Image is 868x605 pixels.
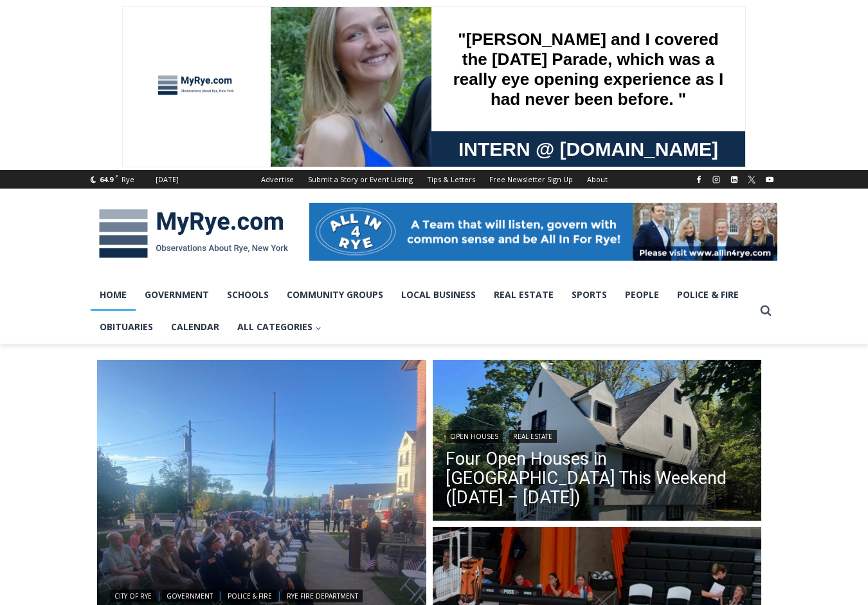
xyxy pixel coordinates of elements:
[144,109,147,122] div: /
[616,279,668,311] a: People
[744,172,759,187] a: X
[709,172,724,187] a: Instagram
[754,299,777,322] button: View Search Form
[218,279,278,311] a: Schools
[150,109,156,122] div: 6
[446,430,503,443] a: Open Houses
[110,587,413,602] div: | | |
[228,311,330,343] button: Child menu of All Categories
[115,172,118,180] span: F
[485,279,563,311] a: Real Estate
[392,279,485,311] a: Local Business
[110,590,156,602] a: City of Rye
[91,200,296,267] img: MyRye.com
[132,80,189,154] div: "the precise, almost orchestrated movements of cutting and assembling sushi and [PERSON_NAME] mak...
[336,128,596,157] span: Intern @ [DOMAIN_NAME]
[162,590,217,602] a: Government
[668,279,748,311] a: Police & Fire
[309,125,623,160] a: Intern @ [DOMAIN_NAME]
[122,174,134,185] div: Rye
[135,109,141,122] div: 1
[1,1,128,128] img: s_800_29ca6ca9-f6cc-433c-a631-14f6620ca39b.jpeg
[420,170,482,189] a: Tips & Letters
[4,133,126,181] span: Open Tues. - Sun. [PHONE_NUMBER]
[162,311,228,343] a: Calendar
[100,174,113,184] span: 64.9
[278,279,392,311] a: Community Groups
[91,311,162,343] a: Obituaries
[301,170,420,189] a: Submit a Story or Event Listing
[325,1,608,125] div: "[PERSON_NAME] and I covered the [DATE] Parade, which was a really eye opening experience as I ha...
[727,172,742,187] a: Linkedin
[433,360,762,525] a: Read More Four Open Houses in Rye This Weekend (September 13 – 14)
[309,203,777,261] img: All in for Rye
[91,279,136,311] a: Home
[762,172,777,187] a: YouTube
[1,129,129,160] a: Open Tues. - Sun. [PHONE_NUMBER]
[282,590,363,602] a: Rye Fire Department
[254,170,615,189] nav: Secondary Navigation
[135,38,186,106] div: Co-sponsored by Westchester County Parks
[10,129,171,159] h4: [PERSON_NAME] Read Sanctuary Fall Fest: [DATE]
[446,449,749,507] a: Four Open Houses in [GEOGRAPHIC_DATA] This Weekend ([DATE] – [DATE])
[509,430,557,443] a: Real Estate
[691,172,707,187] a: Facebook
[433,360,762,525] img: 506 Midland Avenue, Rye
[91,279,754,344] nav: Primary Navigation
[446,427,749,443] div: |
[482,170,580,189] a: Free Newsletter Sign Up
[580,170,615,189] a: About
[136,279,218,311] a: Government
[254,170,301,189] a: Advertise
[563,279,616,311] a: Sports
[223,590,276,602] a: Police & Fire
[1,128,192,160] a: [PERSON_NAME] Read Sanctuary Fall Fest: [DATE]
[156,174,179,185] div: [DATE]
